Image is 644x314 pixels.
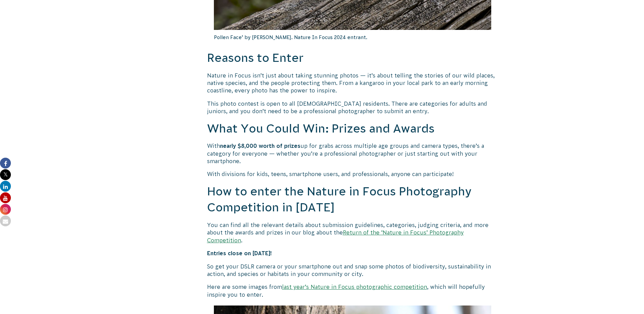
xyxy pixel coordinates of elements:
h2: What You Could Win: Prizes and Awards [207,121,498,137]
h2: How to enter the Nature in Focus Photography Competition in [DATE] [207,184,498,216]
a: Return of the ‘Nature in Focus’ Photography Competition [207,229,464,243]
strong: nearly $8,000 worth of prizes [220,143,300,149]
p: With divisions for kids, teens, smartphone users, and professionals, anyone can participate! [207,170,498,178]
strong: Entries close on [DATE]! [207,250,272,256]
p: Nature in Focus isn’t just about taking stunning photos — it’s about telling the stories of our w... [207,72,498,94]
p: With up for grabs across multiple age groups and camera types, there’s a category for everyone — ... [207,142,498,165]
p: Here are some images from , which will hopefully inspire you to enter. [207,283,498,298]
p: So get your DSLR camera or your smartphone out and snap some photos of biodiversity, sustainabili... [207,263,498,278]
a: last year’s Nature in Focus photographic competition [282,284,427,290]
p: This photo contest is open to all [DEMOGRAPHIC_DATA] residents. There are categories for adults a... [207,100,498,115]
p: You can find all the relevant details about submission guidelines, categories, judging criteria, ... [207,221,498,244]
h2: Reasons to Enter [207,50,498,66]
p: Pollen Face’ by [PERSON_NAME]. Nature In Focus 2024 entrant. [214,30,492,45]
